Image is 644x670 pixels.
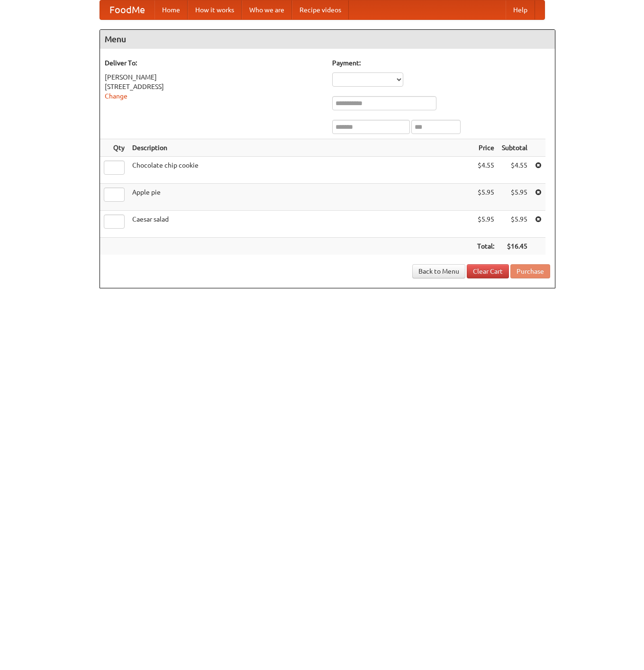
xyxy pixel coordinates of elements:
[498,184,531,211] td: $5.95
[154,0,188,19] a: Home
[128,211,473,238] td: Caesar salad
[128,139,473,157] th: Description
[100,139,128,157] th: Qty
[128,157,473,184] td: Chocolate chip cookie
[100,0,154,19] a: FoodMe
[188,0,242,19] a: How it works
[473,139,498,157] th: Price
[105,58,323,68] h5: Deliver To:
[473,184,498,211] td: $5.95
[473,157,498,184] td: $4.55
[473,238,498,255] th: Total:
[242,0,292,19] a: Who we are
[473,211,498,238] td: $5.95
[467,264,509,278] a: Clear Cart
[292,0,349,19] a: Recipe videos
[105,72,323,82] div: [PERSON_NAME]
[100,30,555,49] h4: Menu
[105,92,127,100] a: Change
[498,157,531,184] td: $4.55
[498,211,531,238] td: $5.95
[412,264,465,278] a: Back to Menu
[332,58,550,68] h5: Payment:
[105,82,323,91] div: [STREET_ADDRESS]
[506,0,535,19] a: Help
[498,139,531,157] th: Subtotal
[510,264,550,278] button: Purchase
[498,238,531,255] th: $16.45
[128,184,473,211] td: Apple pie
